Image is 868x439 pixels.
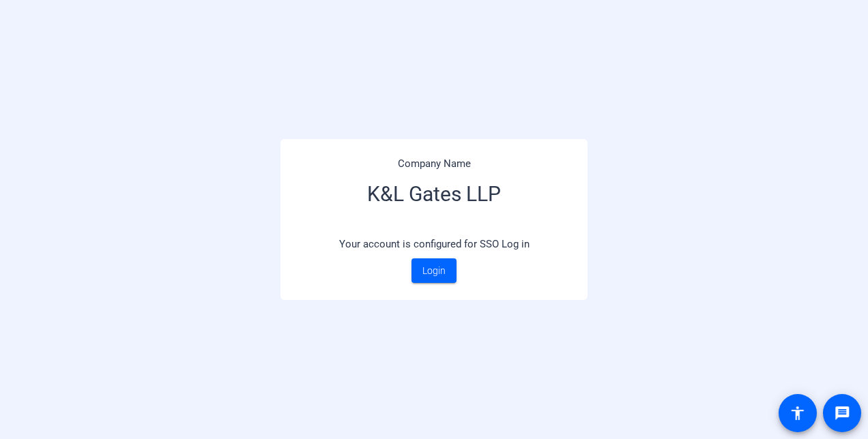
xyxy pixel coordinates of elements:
p: Your account is configured for SSO Log in [298,230,570,259]
mat-icon: accessibility [790,405,806,421]
a: Login [411,258,457,283]
mat-icon: message [834,405,850,421]
p: Company Name [298,156,570,172]
h3: K&L Gates LLP [298,172,570,230]
span: Login [422,264,446,278]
